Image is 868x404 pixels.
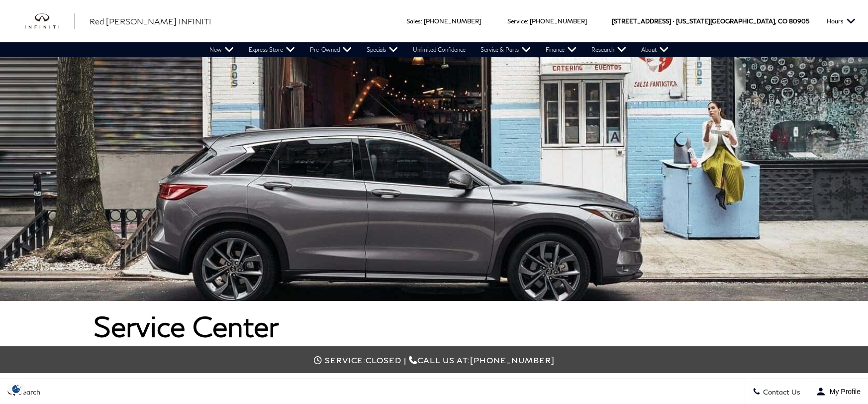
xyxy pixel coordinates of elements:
button: Open user profile menu [808,379,868,404]
a: infiniti [25,13,75,29]
a: New [202,42,241,57]
a: [PHONE_NUMBER] [424,17,481,25]
div: Call us at: [94,355,775,365]
span: Red [PERSON_NAME] INFINITI [90,16,211,26]
span: Closed [366,355,401,365]
img: INFINITI [25,13,75,29]
nav: Main Navigation [202,42,676,57]
a: Finance [538,42,584,57]
span: | [404,355,406,365]
span: : [527,17,528,25]
a: Service & Parts [473,42,538,57]
a: [STREET_ADDRESS] • [US_STATE][GEOGRAPHIC_DATA], CO 80905 [612,17,809,25]
span: [PHONE_NUMBER] [470,355,555,365]
h1: Service Center [94,311,775,342]
a: Pre-Owned [302,42,359,57]
a: About [634,42,676,57]
span: Service [507,17,527,25]
span: Sales [406,17,421,25]
a: Red [PERSON_NAME] INFINITI [90,15,211,27]
a: Unlimited Confidence [405,42,473,57]
span: Contact Us [761,388,800,396]
a: Research [584,42,634,57]
span: My Profile [826,388,861,396]
section: Click to Open Cookie Consent Modal [5,384,28,394]
img: Opt-Out Icon [5,384,28,394]
span: : [421,17,422,25]
a: Express Store [241,42,302,57]
a: Specials [359,42,405,57]
a: [PHONE_NUMBER] [530,17,587,25]
span: Search [15,388,40,396]
span: Service: [325,355,366,365]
